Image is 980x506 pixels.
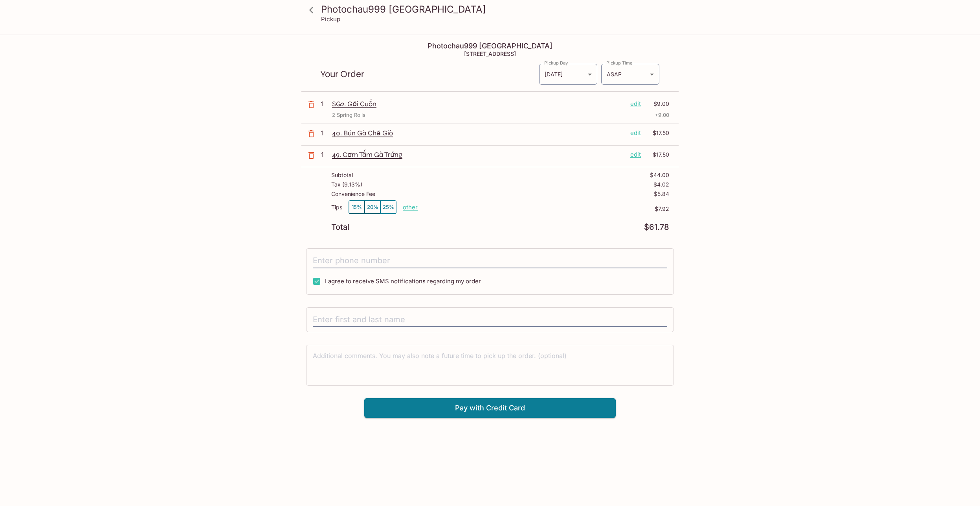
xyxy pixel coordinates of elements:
p: SG2. Gỏi Cuốn [332,100,624,108]
label: Pickup Day [544,60,568,66]
p: $7.92 [418,206,669,212]
div: [DATE] [539,64,597,85]
h4: Photochau999 [GEOGRAPHIC_DATA] [301,42,679,50]
p: $44.00 [650,172,669,178]
p: $17.50 [646,150,669,159]
p: 40. Bún Gà Chả Giò [332,129,624,137]
h3: Photochau999 [GEOGRAPHIC_DATA] [321,3,672,15]
h5: [STREET_ADDRESS] [301,50,679,57]
p: Pickup [321,15,340,23]
button: 25% [380,201,396,214]
span: I agree to receive SMS notifications regarding my order [325,277,481,285]
button: other [403,203,418,211]
p: 1 [321,129,329,137]
button: 20% [365,201,380,214]
p: 1 [321,150,329,159]
p: 49. Cơm Tấm Gà Trứng [332,150,624,159]
p: $4.02 [653,181,669,188]
input: Enter first and last name [313,312,667,327]
p: + 9.00 [655,111,669,119]
p: $5.84 [654,191,669,197]
p: Tax ( 9.13% ) [331,181,362,188]
label: Pickup Time [606,60,633,66]
p: edit [630,150,641,159]
p: $9.00 [646,100,669,108]
p: Convenience Fee [331,191,375,197]
input: Enter phone number [313,253,667,268]
p: Your Order [320,70,539,78]
button: Pay with Credit Card [364,398,616,418]
p: $17.50 [646,129,669,137]
p: $61.78 [644,223,669,231]
p: Total [331,223,349,231]
p: 2 Spring Rolls [332,111,365,119]
p: edit [630,100,641,108]
div: ASAP [601,64,659,85]
p: Tips [331,204,342,211]
button: 15% [349,201,365,214]
p: Subtotal [331,172,353,178]
p: 1 [321,100,329,108]
p: edit [630,129,641,137]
